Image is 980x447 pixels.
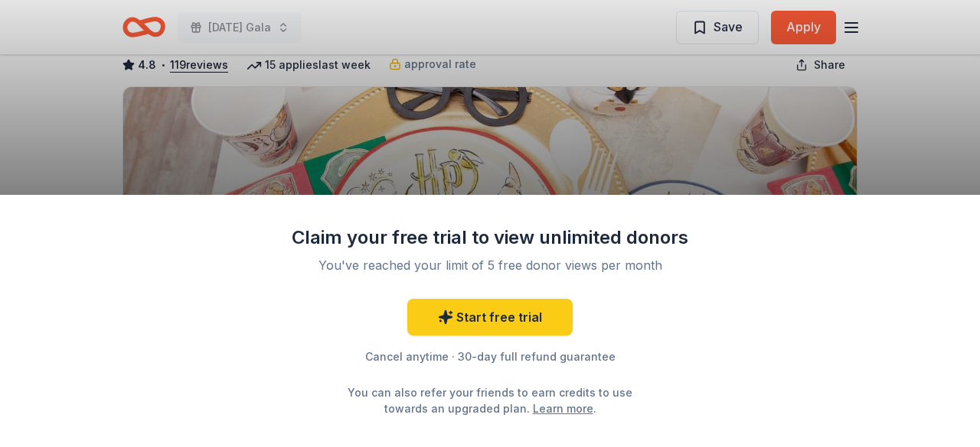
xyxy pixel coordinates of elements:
a: Learn more [533,400,593,416]
div: Claim your free trial to view unlimited donors [291,225,689,250]
a: Start free trial [407,299,573,335]
div: Cancel anytime · 30-day full refund guarantee [291,348,689,366]
div: You can also refer your friends to earn credits to use towards an upgraded plan. . [334,384,646,416]
div: You've reached your limit of 5 free donor views per month [309,256,671,274]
